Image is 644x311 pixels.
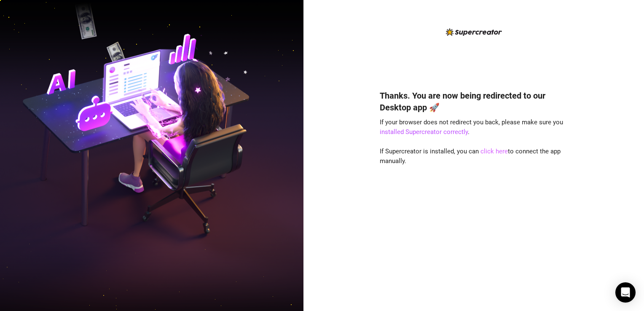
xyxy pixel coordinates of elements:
[480,147,508,155] a: click here
[380,90,568,113] h4: Thanks. You are now being redirected to our Desktop app 🚀
[380,128,468,136] a: installed Supercreator correctly
[446,28,502,36] img: logo-BBDzfeDw.svg
[380,147,561,165] span: If Supercreator is installed, you can to connect the app manually.
[380,118,563,136] span: If your browser does not redirect you back, please make sure you .
[615,282,636,303] div: Open Intercom Messenger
